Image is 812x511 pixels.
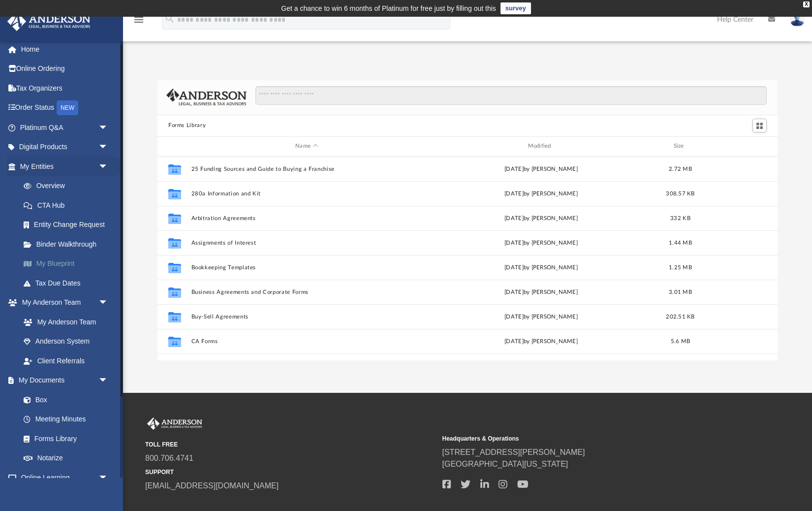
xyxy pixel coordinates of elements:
button: Switch to Grid View [752,119,767,132]
span: arrow_drop_down [98,118,118,138]
button: 280a Information and Kit [191,190,422,196]
div: [DATE] by [PERSON_NAME] [426,312,656,321]
button: 25 Funding Sources and Guide to Buying a Franchise [191,165,422,172]
a: Client Referrals [14,351,118,371]
a: Anderson System [14,332,118,351]
div: Size [661,142,700,151]
button: Arbitration Agreements [191,215,422,221]
small: Headquarters & Operations [442,434,733,443]
a: My Entitiesarrow_drop_down [7,157,123,176]
div: [DATE] by [PERSON_NAME] [426,263,656,272]
a: Box [14,390,113,410]
a: Digital Productsarrow_drop_down [7,137,123,157]
a: Overview [14,176,123,196]
span: arrow_drop_down [98,137,118,158]
small: SUPPORT [145,468,436,477]
a: My Anderson Teamarrow_drop_down [7,293,118,313]
div: [DATE] by [PERSON_NAME] [426,189,656,198]
a: My Documentsarrow_drop_down [7,371,118,390]
button: Business Agreements and Corporate Forms [191,288,422,295]
div: [DATE] by [PERSON_NAME] [426,287,656,296]
small: TOLL FREE [145,440,436,449]
div: [DATE] by [PERSON_NAME] [426,214,656,223]
i: menu [133,14,145,26]
a: My Blueprint [14,254,123,274]
div: [DATE] by [PERSON_NAME] [426,164,656,173]
a: Forms Library [14,429,113,448]
div: [DATE] by [PERSON_NAME] [426,337,656,346]
a: Online Ordering [7,59,123,79]
a: Meeting Minutes [14,410,118,429]
span: 2.72 MB [669,166,692,171]
span: arrow_drop_down [98,468,118,488]
button: Forms Library [168,121,206,130]
a: Notarize [14,448,118,468]
a: Binder Walkthrough [14,234,123,254]
img: Anderson Advisors Platinum Portal [4,12,94,31]
div: NEW [57,100,78,115]
a: Order StatusNEW [7,98,123,118]
button: Buy-Sell Agreements [191,313,422,319]
span: arrow_drop_down [98,371,118,391]
span: 308.57 KB [666,191,694,196]
a: survey [500,2,531,14]
button: Bookkeeping Templates [191,264,422,270]
div: Get a chance to win 6 months of Platinum for free just by filling out this [281,2,496,14]
a: [STREET_ADDRESS][PERSON_NAME] [442,448,585,456]
span: 1.44 MB [669,240,692,245]
div: grid [157,157,778,361]
a: Home [7,39,123,59]
a: CTA Hub [14,195,123,215]
span: arrow_drop_down [98,157,118,177]
span: 1.25 MB [669,264,692,270]
button: CA Forms [191,338,422,344]
img: Anderson Advisors Platinum Portal [145,417,204,430]
div: id [162,142,187,151]
div: Name [191,142,422,151]
div: Modified [426,142,656,151]
a: My Anderson Team [14,312,113,332]
a: [EMAIL_ADDRESS][DOMAIN_NAME] [145,481,279,490]
a: [GEOGRAPHIC_DATA][US_STATE] [442,460,568,468]
span: arrow_drop_down [98,293,118,313]
a: Tax Due Dates [14,273,123,293]
a: Online Learningarrow_drop_down [7,468,118,487]
span: 5.6 MB [671,338,690,344]
span: 332 KB [670,215,690,221]
span: 3.01 MB [669,289,692,294]
input: Search files and folders [255,86,767,105]
div: id [704,142,773,151]
a: menu [133,19,145,26]
span: 202.51 KB [666,314,694,319]
div: [DATE] by [PERSON_NAME] [426,238,656,247]
i: search [164,13,175,24]
button: Assignments of Interest [191,239,422,246]
a: 800.706.4741 [145,454,193,462]
a: Entity Change Request [14,215,123,235]
div: close [803,1,810,7]
img: User Pic [790,12,805,27]
a: Tax Organizers [7,78,123,98]
a: Platinum Q&Aarrow_drop_down [7,118,123,137]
